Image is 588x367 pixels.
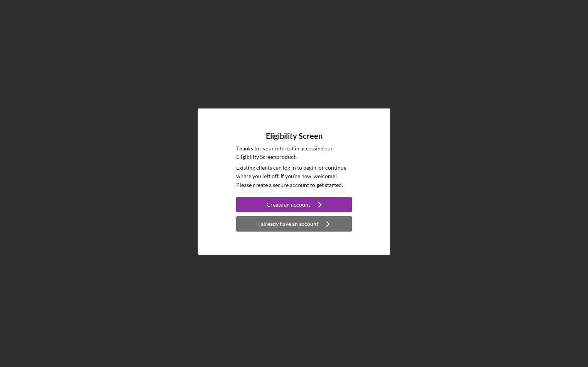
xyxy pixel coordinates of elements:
[267,197,310,212] div: Create an account
[266,132,323,140] h4: Eligibility Screen
[236,197,352,212] button: Create an account
[236,197,352,214] a: Create an account
[258,216,318,232] div: I already have an account
[236,216,352,232] button: I already have an account
[236,163,352,189] p: Existing clients can log in to begin, or continue where you left off. If you're new, welcome! Ple...
[236,144,352,162] p: Thanks for your interest in accessing our Eligibility Screen product.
